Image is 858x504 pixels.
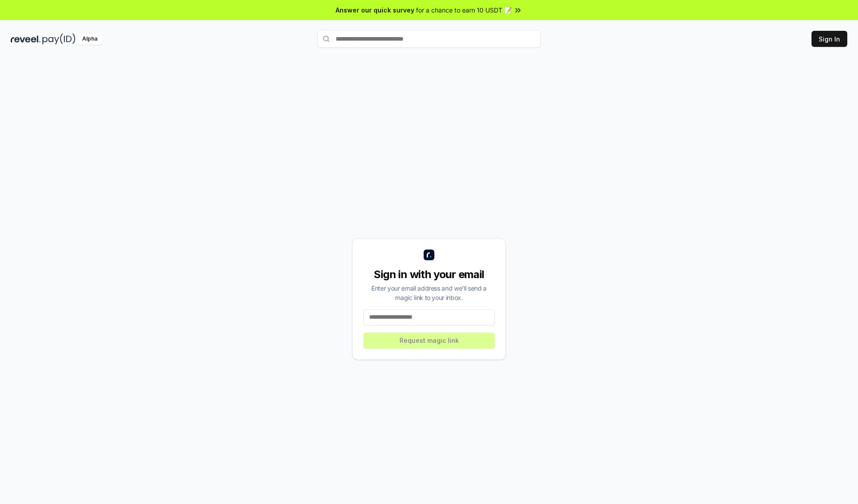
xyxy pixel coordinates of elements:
span: Answer our quick survey [336,5,414,15]
div: Alpha [77,33,102,45]
img: pay_id [42,33,76,45]
img: reveel_dark [11,33,41,45]
div: Sign in with your email [363,267,495,282]
span: for a chance to earn 10 USDT 📝 [416,5,512,15]
img: logo_small [424,250,434,260]
button: Sign In [812,31,847,47]
div: Enter your email address and we’ll send a magic link to your inbox. [363,283,495,302]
